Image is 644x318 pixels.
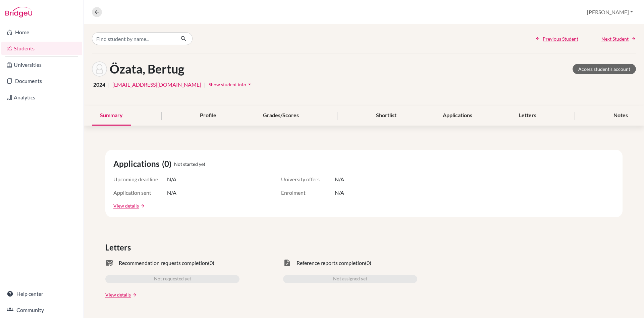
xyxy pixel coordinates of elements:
div: Grades/Scores [255,106,307,126]
span: 2024 [93,81,105,89]
a: View details [113,202,139,209]
span: Letters [105,241,133,254]
span: (0) [162,158,174,170]
span: University offers [281,175,335,183]
img: Bertug Özata's avatar [92,61,107,77]
i: arrow_drop_down [246,81,253,88]
img: Bridge-U [5,7,32,17]
a: Help center [1,287,82,301]
span: Applications [113,158,162,170]
div: Shortlist [368,106,405,126]
span: (0) [365,259,371,267]
span: Show student info [209,82,246,87]
span: (0) [208,259,214,267]
span: Previous Student [543,35,578,42]
span: N/A [335,189,344,197]
input: Find student by name... [92,32,175,45]
a: Analytics [1,91,82,104]
span: task [283,259,291,267]
div: Applications [435,106,480,126]
button: [PERSON_NAME] [584,6,636,18]
span: N/A [167,175,176,183]
span: N/A [167,189,176,197]
button: Show student infoarrow_drop_down [208,79,253,90]
a: Documents [1,74,82,88]
a: Students [1,42,82,55]
div: Profile [192,106,224,126]
a: Community [1,303,82,317]
a: [EMAIL_ADDRESS][DOMAIN_NAME] [112,81,201,89]
span: | [108,81,110,89]
a: View details [105,291,131,298]
div: Summary [92,106,131,126]
a: Universities [1,58,82,72]
span: mark_email_read [105,259,113,267]
span: Upcoming deadline [113,175,167,183]
span: Not started yet [174,161,205,168]
a: arrow_forward [139,203,145,208]
span: Enrolment [281,189,335,197]
span: N/A [335,175,344,183]
div: Notes [605,106,636,126]
a: arrow_forward [131,292,137,297]
a: Next Student [601,35,636,42]
a: Previous Student [535,35,578,42]
h1: Özata, Bertug [110,62,184,76]
a: Home [1,26,82,39]
span: | [204,81,206,89]
span: Not requested yet [154,275,191,283]
div: Letters [511,106,544,126]
span: Next Student [601,35,629,42]
span: Recommendation requests completion [119,259,208,267]
span: Application sent [113,189,167,197]
span: Reference reports completion [297,259,365,267]
span: Not assigned yet [333,275,367,283]
a: Access student's account [573,64,636,74]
